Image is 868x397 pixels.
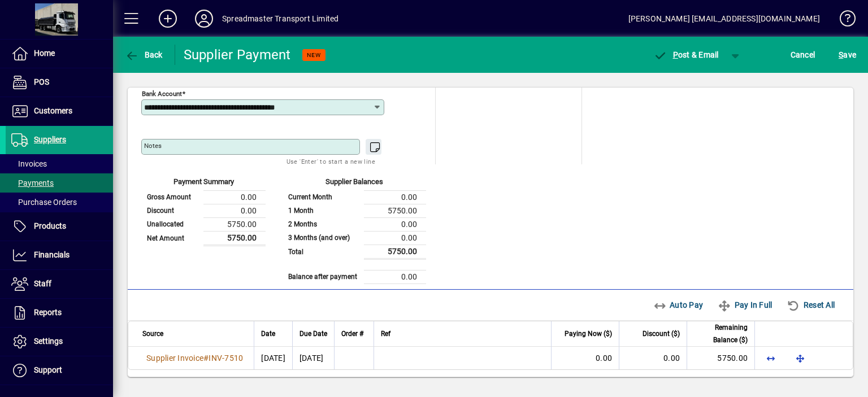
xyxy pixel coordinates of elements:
a: Invoices [6,154,113,173]
span: Pay In Full [718,296,772,314]
button: Save [836,45,859,65]
div: Supplier Balances [283,176,426,190]
a: Staff [6,270,113,298]
app-page-summary-card: Supplier Balances [283,164,426,284]
span: Settings [34,337,63,346]
a: Payments [6,173,113,193]
mat-label: Notes [144,142,162,150]
span: Invoices [11,159,47,168]
td: 0.00 [364,270,426,283]
td: 0.00 [364,217,426,231]
span: Suppliers [34,135,66,144]
td: Balance after payment [283,270,364,283]
span: P [673,50,678,59]
div: [PERSON_NAME] [EMAIL_ADDRESS][DOMAIN_NAME] [628,10,820,28]
td: Current Month [283,190,364,204]
span: Financials [34,250,70,259]
span: Source [142,328,163,340]
div: Payment Summary [141,176,266,190]
button: Reset All [782,295,839,315]
td: Total [283,245,364,259]
span: 0.00 [663,354,680,363]
span: ost & Email [653,50,719,59]
span: Purchase Orders [11,198,77,207]
button: Back [122,45,166,65]
a: Products [6,212,113,241]
span: Discount ($) [643,328,680,340]
td: 2 Months [283,217,364,231]
span: Support [34,365,62,374]
span: Paying Now ($) [565,328,612,340]
span: Back [125,50,163,59]
span: Products [34,221,66,230]
a: Support [6,356,113,385]
mat-label: Bank Account [142,90,182,98]
span: POS [34,77,49,86]
span: # [203,354,209,363]
span: Cancel [791,46,815,64]
button: Pay In Full [713,295,776,315]
a: Knowledge Base [831,2,854,39]
span: [DATE] [261,354,285,363]
td: Net Amount [141,231,203,245]
a: Reports [6,299,113,327]
td: 5750.00 [203,217,266,231]
a: POS [6,68,113,97]
a: Supplier Invoice#INV-7510 [142,352,247,364]
span: Payments [11,178,54,187]
span: Supplier Invoice [146,354,203,363]
td: 5750.00 [364,204,426,217]
span: Customers [34,106,72,115]
button: Add [150,8,186,29]
span: 5750.00 [717,354,748,363]
td: 0.00 [203,190,266,204]
span: Home [34,49,55,58]
div: Supplier Payment [184,46,291,64]
a: Purchase Orders [6,193,113,212]
span: Remaining Balance ($) [694,321,748,346]
td: Unallocated [141,217,203,231]
td: 1 Month [283,204,364,217]
span: INV-7510 [209,354,243,363]
td: 3 Months (and over) [283,231,364,245]
td: 0.00 [364,190,426,204]
td: Discount [141,204,203,217]
button: Cancel [788,45,818,65]
mat-hint: Use 'Enter' to start a new line [287,155,375,168]
span: Staff [34,279,51,288]
a: Customers [6,97,113,125]
td: 5750.00 [364,245,426,259]
span: Date [261,328,275,340]
span: ave [839,46,856,64]
span: Reset All [787,296,835,314]
td: [DATE] [292,347,334,369]
div: Spreadmaster Transport Limited [222,10,338,28]
span: Ref [381,328,390,340]
app-page-header-button: Back [113,45,175,65]
a: Home [6,40,113,68]
span: S [839,50,843,59]
span: Auto Pay [653,296,704,314]
a: Settings [6,328,113,356]
span: NEW [307,51,321,59]
span: 0.00 [596,354,612,363]
a: Financials [6,241,113,269]
span: Order # [341,328,363,340]
td: 0.00 [203,204,266,217]
button: Post & Email [648,45,724,65]
button: Auto Pay [649,295,708,315]
td: Gross Amount [141,190,203,204]
span: Reports [34,308,62,317]
td: 5750.00 [203,231,266,245]
td: 0.00 [364,231,426,245]
span: Due Date [300,328,327,340]
app-page-summary-card: Payment Summary [141,164,266,246]
button: Profile [186,8,222,29]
